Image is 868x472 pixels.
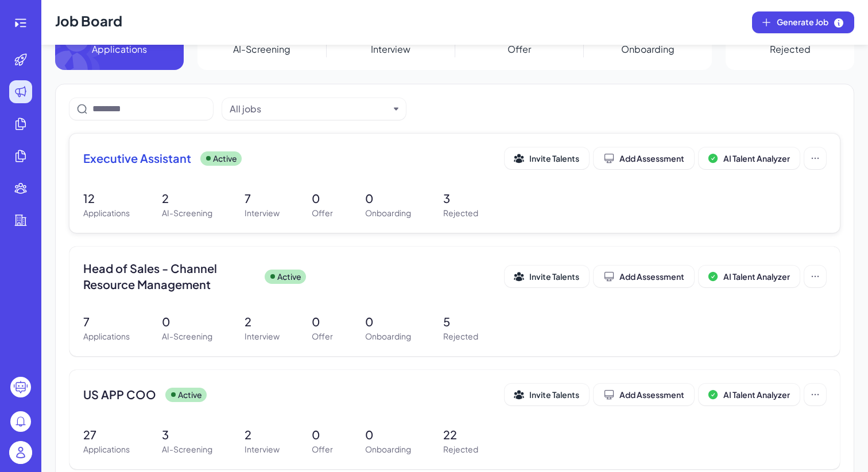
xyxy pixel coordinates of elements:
[312,313,333,330] p: 0
[365,190,411,207] p: 0
[594,384,694,405] button: Add Assessment
[371,42,410,56] p: Interview
[83,260,255,292] span: Head of Sales - Channel Resource Management
[603,389,684,400] div: Add Assessment
[594,147,694,169] button: Add Assessment
[213,153,237,165] p: Active
[699,384,800,405] button: AI Talent Analyzer
[162,313,212,330] p: 0
[443,330,478,342] p: Rejected
[245,313,280,330] p: 2
[699,147,800,169] button: AI Talent Analyzer
[233,42,290,56] p: AI-Screening
[365,313,411,330] p: 0
[162,443,212,455] p: AI-Screening
[699,266,800,287] button: AI Talent Analyzer
[83,443,130,455] p: Applications
[83,190,130,207] p: 12
[443,443,478,455] p: Rejected
[83,207,130,219] p: Applications
[245,426,280,443] p: 2
[178,389,202,401] p: Active
[777,16,844,29] span: Generate Job
[83,330,130,342] p: Applications
[621,42,675,56] p: Onboarding
[245,190,280,207] p: 7
[312,207,333,219] p: Offer
[162,426,212,443] p: 3
[230,102,389,116] button: All jobs
[245,330,280,342] p: Interview
[529,389,579,400] span: Invite Talents
[723,271,790,282] span: AI Talent Analyzer
[603,271,684,282] div: Add Assessment
[312,443,333,455] p: Offer
[365,426,411,443] p: 0
[162,330,212,342] p: AI-Screening
[443,426,478,443] p: 22
[529,153,579,163] span: Invite Talents
[594,266,694,287] button: Add Assessment
[83,150,191,166] span: Executive Assistant
[723,389,790,400] span: AI Talent Analyzer
[365,330,411,342] p: Onboarding
[443,190,478,207] p: 3
[245,443,280,455] p: Interview
[507,42,531,56] p: Offer
[162,207,212,219] p: AI-Screening
[505,384,589,405] button: Invite Talents
[230,102,261,116] div: All jobs
[245,207,280,219] p: Interview
[770,42,811,56] p: Rejected
[365,443,411,455] p: Onboarding
[603,153,684,164] div: Add Assessment
[277,271,301,283] p: Active
[83,426,130,443] p: 27
[443,313,478,330] p: 5
[529,271,579,282] span: Invite Talents
[365,207,411,219] p: Onboarding
[752,11,854,33] button: Generate Job
[9,441,32,464] img: user_logo.png
[312,190,333,207] p: 0
[312,426,333,443] p: 0
[505,147,589,169] button: Invite Talents
[83,313,130,330] p: 7
[162,190,212,207] p: 2
[443,207,478,219] p: Rejected
[312,330,333,342] p: Offer
[83,387,156,403] span: US APP COO
[505,266,589,287] button: Invite Talents
[723,153,790,163] span: AI Talent Analyzer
